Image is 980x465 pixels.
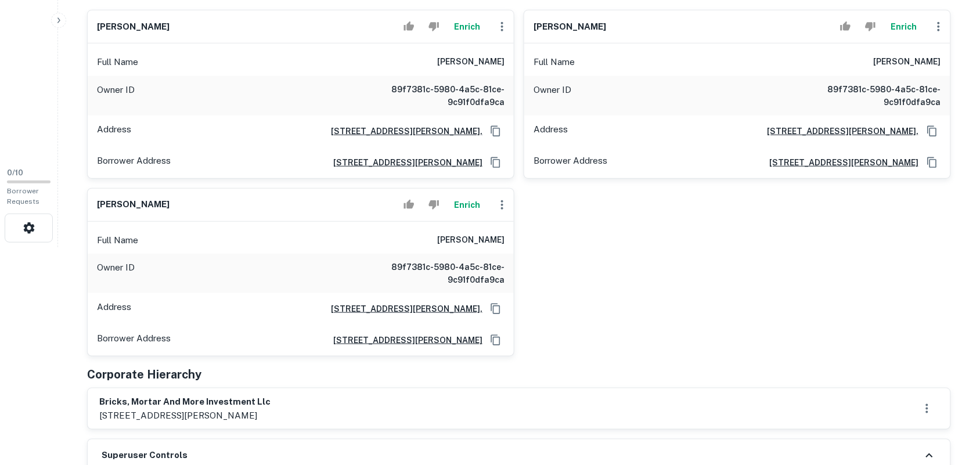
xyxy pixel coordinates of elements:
h6: [PERSON_NAME] [97,20,170,34]
h6: 89f7381c-5980-4a5c-81ce-9c91f0dfa9ca [365,261,505,286]
span: Borrower Requests [7,187,39,206]
a: [STREET_ADDRESS][PERSON_NAME] [761,156,919,169]
h6: [PERSON_NAME] [874,55,941,69]
iframe: Chat Widget [922,372,980,428]
span: 0 / 10 [7,168,23,177]
p: Address [97,300,131,318]
h6: [PERSON_NAME] [97,198,170,211]
button: Copy Address [924,122,941,140]
button: Copy Address [487,331,505,349]
p: Address [97,122,131,140]
h6: bricks, mortar and more investment llc [99,395,271,409]
button: Reject [860,15,881,38]
h6: 89f7381c-5980-4a5c-81ce-9c91f0dfa9ca [365,83,505,109]
button: Reject [424,193,444,217]
button: Copy Address [487,122,505,140]
button: Enrich [449,193,486,217]
button: Enrich [449,15,486,38]
h6: [PERSON_NAME] [437,55,505,69]
p: Full Name [97,233,138,247]
button: Reject [424,15,444,38]
a: [STREET_ADDRESS][PERSON_NAME] [324,156,482,169]
p: Borrower Address [97,154,171,171]
a: [STREET_ADDRESS][PERSON_NAME] [324,334,482,347]
p: Owner ID [97,261,135,286]
button: Accept [399,15,419,38]
p: [STREET_ADDRESS][PERSON_NAME] [99,409,271,423]
p: Owner ID [534,83,571,109]
a: [STREET_ADDRESS][PERSON_NAME], [758,125,919,138]
button: Copy Address [487,154,505,171]
a: [STREET_ADDRESS][PERSON_NAME], [322,302,482,315]
button: Copy Address [924,154,941,171]
button: Accept [399,193,419,217]
h5: Corporate Hierarchy [87,366,201,383]
button: Copy Address [487,300,505,318]
p: Borrower Address [534,154,607,171]
h6: [PERSON_NAME] [437,233,505,247]
h6: Superuser Controls [102,449,188,463]
h6: 89f7381c-5980-4a5c-81ce-9c91f0dfa9ca [802,83,941,109]
p: Full Name [534,55,575,69]
h6: [PERSON_NAME] [534,20,606,34]
button: Enrich [885,15,923,38]
a: [STREET_ADDRESS][PERSON_NAME], [322,125,482,138]
p: Address [534,122,568,140]
p: Borrower Address [97,331,171,349]
button: Accept [835,15,856,38]
p: Owner ID [97,83,135,109]
p: Full Name [97,55,138,69]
